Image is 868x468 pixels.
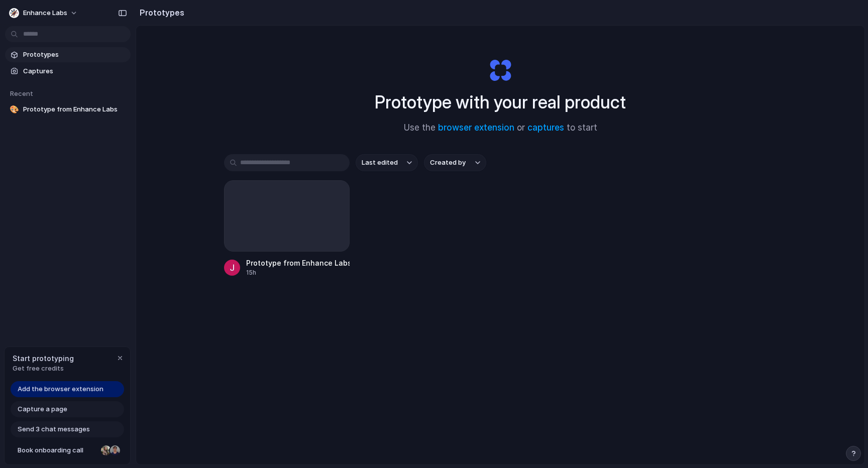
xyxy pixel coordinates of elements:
[5,64,131,79] a: Captures
[109,444,121,456] div: Christian Iacullo
[18,404,67,414] span: Capture a page
[18,445,97,455] span: Book onboarding call
[5,5,83,21] button: Enhance Labs
[246,268,350,277] div: 15h
[18,424,90,434] span: Send 3 chat messages
[23,66,127,76] span: Captures
[136,7,184,19] h2: Prototypes
[5,47,131,62] a: Prototypes
[224,180,350,277] a: Prototype from Enhance Labs15h
[430,158,466,168] span: Created by
[404,122,597,135] span: Use the or to start
[23,50,127,60] span: Prototypes
[375,89,626,115] h1: Prototype with your real product
[23,104,127,114] span: Prototype from Enhance Labs
[23,8,67,18] span: Enhance Labs
[356,154,418,171] button: Last edited
[18,384,103,394] span: Add the browser extension
[9,104,19,114] div: 🎨
[13,364,74,374] span: Get free credits
[438,123,514,133] a: browser extension
[527,123,564,133] a: captures
[11,442,124,458] a: Book onboarding call
[10,89,33,97] span: Recent
[5,102,131,117] a: 🎨Prototype from Enhance Labs
[13,353,74,364] span: Start prototyping
[424,154,486,171] button: Created by
[246,258,350,268] div: Prototype from Enhance Labs
[100,444,112,456] div: Nicole Kubica
[362,158,398,168] span: Last edited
